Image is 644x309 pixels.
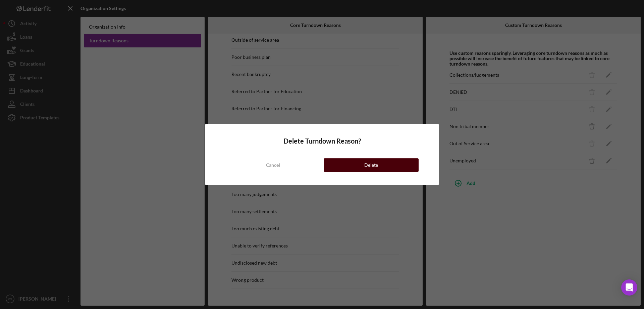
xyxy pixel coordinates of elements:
div: Cancel [266,158,280,172]
button: Cancel [225,158,320,172]
div: Delete [364,158,378,172]
button: Delete [324,158,419,172]
div: Open Intercom Messenger [621,279,637,296]
h4: Delete Turndown Reason? [225,137,419,145]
